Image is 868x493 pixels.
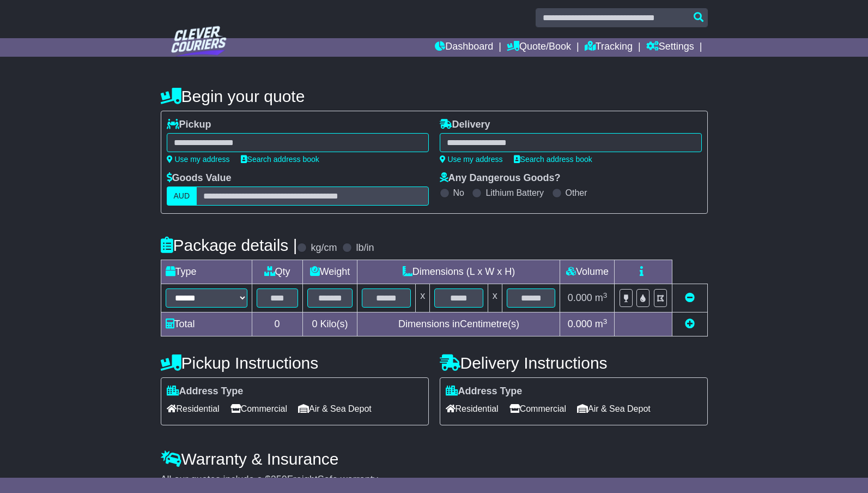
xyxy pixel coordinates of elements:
[435,38,493,57] a: Dashboard
[603,317,608,326] sup: 3
[357,312,560,336] td: Dimensions in Centimetre(s)
[416,284,430,312] td: x
[161,474,708,486] div: All our quotes include a $ FreightSafe warranty.
[488,284,502,312] td: x
[161,450,708,468] h4: Warranty & Insurance
[167,119,211,131] label: Pickup
[568,318,592,329] span: 0.000
[230,400,287,417] span: Commercial
[167,155,230,164] a: Use my address
[302,260,357,284] td: Weight
[514,155,592,164] a: Search address book
[446,400,499,417] span: Residential
[440,119,490,131] label: Delivery
[161,87,708,105] h4: Begin your quote
[568,292,592,303] span: 0.000
[595,292,608,303] span: m
[507,38,571,57] a: Quote/Book
[161,260,252,284] td: Type
[603,291,608,299] sup: 3
[566,188,587,198] label: Other
[357,260,560,284] td: Dimensions (L x W x H)
[167,400,220,417] span: Residential
[312,318,317,329] span: 0
[577,400,651,417] span: Air & Sea Depot
[585,38,633,57] a: Tracking
[252,260,302,284] td: Qty
[167,187,197,206] label: AUD
[241,155,319,164] a: Search address book
[685,292,695,303] a: Remove this item
[685,318,695,329] a: Add new item
[271,474,287,485] span: 250
[167,172,232,184] label: Goods Value
[440,172,561,184] label: Any Dangerous Goods?
[167,386,244,398] label: Address Type
[485,188,544,198] label: Lithium Battery
[161,236,298,254] h4: Package details |
[302,312,357,336] td: Kilo(s)
[446,386,523,398] label: Address Type
[298,400,372,417] span: Air & Sea Depot
[440,155,503,164] a: Use my address
[356,242,374,254] label: lb/in
[252,312,302,336] td: 0
[595,318,608,329] span: m
[440,354,708,372] h4: Delivery Instructions
[509,400,566,417] span: Commercial
[453,188,464,198] label: No
[311,242,337,254] label: kg/cm
[646,38,694,57] a: Settings
[560,260,615,284] td: Volume
[161,354,429,372] h4: Pickup Instructions
[161,312,252,336] td: Total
